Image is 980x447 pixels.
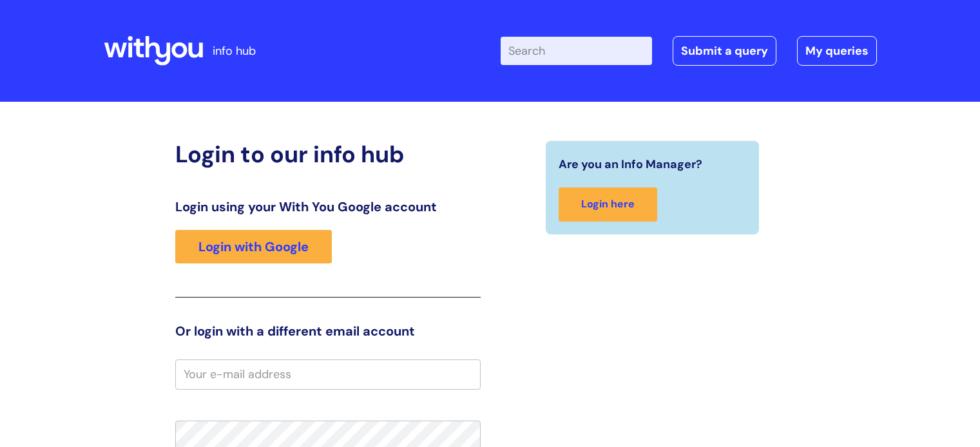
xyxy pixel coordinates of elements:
[559,187,657,222] a: Login here
[175,323,481,339] h3: Or login with a different email account
[797,36,877,66] a: My queries
[175,140,481,168] h2: Login to our info hub
[673,36,776,66] a: Submit a query
[501,37,652,65] input: Search
[213,41,256,61] p: info hub
[559,154,702,175] span: Are you an Info Manager?
[175,359,481,389] input: Your e-mail address
[175,230,332,263] a: Login with Google
[175,199,481,214] h3: Login using your With You Google account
